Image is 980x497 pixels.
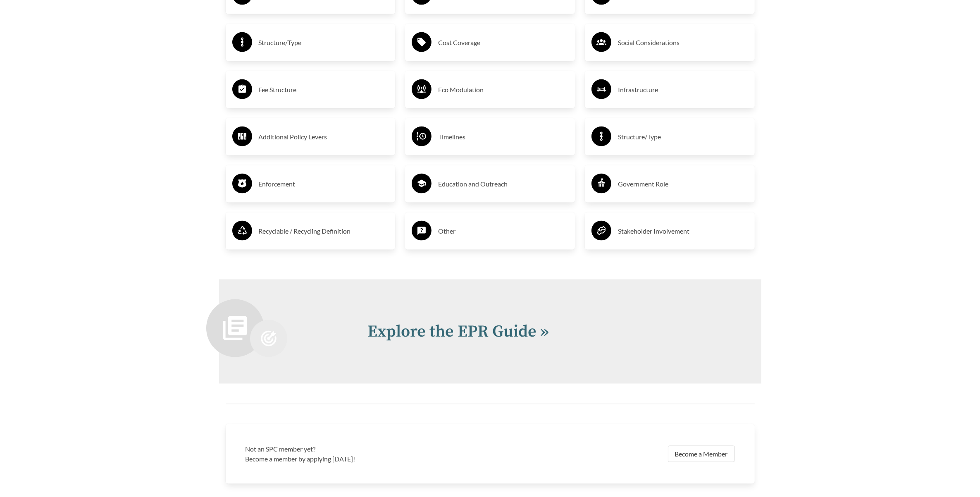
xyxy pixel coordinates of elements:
a: Become a Member [668,446,735,462]
a: Explore the EPR Guide » [368,321,549,342]
h3: Education and Outreach [438,177,568,191]
h3: Social Considerations [618,36,748,49]
h3: Other [438,225,568,238]
h3: Recyclable / Recycling Definition [259,225,389,238]
h3: Additional Policy Levers [259,130,389,143]
p: Become a member by applying [DATE]! [246,454,485,464]
h3: Fee Structure [259,83,389,96]
h3: Infrastructure [618,83,748,96]
h3: Enforcement [259,177,389,191]
h3: Government Role [618,177,748,191]
h3: Stakeholder Involvement [618,225,748,238]
h3: Timelines [438,130,568,143]
h3: Not an SPC member yet? [246,444,485,454]
h3: Structure/Type [618,130,748,143]
h3: Cost Coverage [438,36,568,49]
h3: Structure/Type [259,36,389,49]
h3: Eco Modulation [438,83,568,96]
